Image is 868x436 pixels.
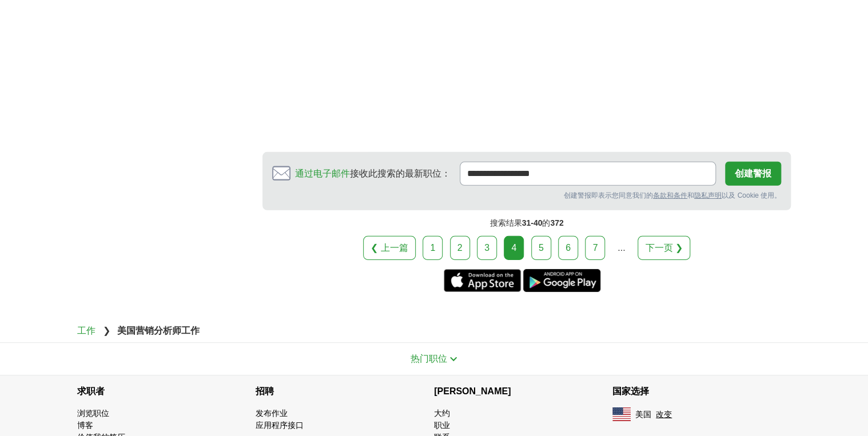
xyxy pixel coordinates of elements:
span: 31-40 [521,218,542,227]
div: 4 [504,236,524,260]
a: 发布作业 [256,409,288,418]
a: 大约 [434,409,450,418]
a: 浏览职位 [77,409,109,418]
span: 美国 [635,409,651,421]
a: 条款和条件 [653,191,687,199]
strong: 美国营销分析师工作 [117,326,200,335]
div: 创建警报即表示您同意我们的 和 以及 Cookie 使用。 [272,190,781,201]
a: 职业 [434,421,450,430]
a: 隐私声明 [694,191,722,199]
span: ❯ [102,326,110,335]
a: 7 [585,236,605,260]
span: 热门职位 [411,354,447,363]
a: 2 [450,236,470,260]
img: 美国国旗 [612,407,631,421]
img: 切换图标 [449,357,457,362]
a: 博客 [77,421,93,430]
h4: 国家选择 [612,375,791,407]
button: 改变 [656,409,672,421]
a: 1 [423,236,443,260]
button: 创建警报 [725,162,781,186]
a: 工作 [77,326,95,335]
a: 获取 iPhone 应用程序 [444,269,521,292]
span: 372 [550,218,563,227]
span: 接收此搜索的最新职位： [295,167,451,181]
a: 应用程序接口 [256,421,304,430]
a: 5 [531,236,551,260]
a: 3 [477,236,497,260]
a: 获取 Android 应用程序 [523,269,600,292]
a: 通过电子邮件 [295,169,350,178]
a: 下一页 ❯ [638,236,690,260]
a: ❮ 上一篇 [363,236,415,260]
a: 6 [558,236,578,260]
div: 搜索结果 的 [262,210,791,236]
div: ... [610,237,633,259]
